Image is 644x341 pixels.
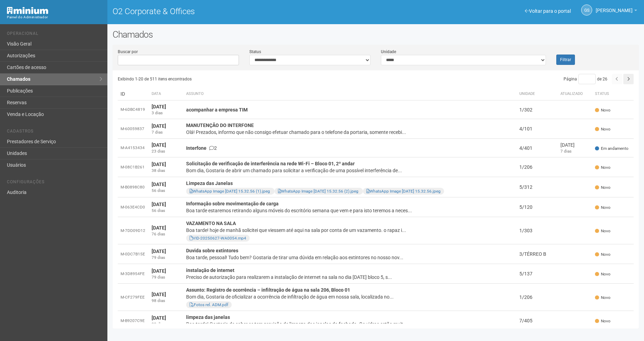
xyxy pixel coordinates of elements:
[152,231,181,237] div: 76 dias
[595,295,611,301] span: Novo
[118,88,149,100] td: ID
[517,217,558,244] td: 1/303
[152,208,181,214] div: 56 dias
[152,188,181,194] div: 56 dias
[595,126,611,132] span: Novo
[186,293,514,300] div: Bom dia, Gostaria de oficializar a ocorrência de infiltração de água em nossa sala, localizada no...
[186,181,233,186] strong: Limpeza das Janelas
[595,185,611,191] span: Novo
[152,225,166,231] strong: [DATE]
[186,267,234,273] strong: instalação de internet
[152,162,166,167] strong: [DATE]
[564,77,607,81] span: Página de 26
[186,123,254,128] strong: MANUTENÇÃO DO INTERFONE
[595,205,611,211] span: Novo
[7,179,102,187] li: Configurações
[152,298,181,304] div: 98 dias
[186,254,514,261] div: Boa tarde, pessoal! Tudo bem? Gostaria de tirar uma dúvida em relação aos extintores no nosso nov...
[595,228,611,234] span: Novo
[118,100,149,119] td: M-6DBC4819
[186,167,514,174] div: Bom dia, Gostaria de abrir um chamado para solicitar a verificação de uma possível interferência ...
[595,271,611,277] span: Novo
[152,129,181,135] div: 7 dias
[595,146,628,152] span: Em andamento
[560,142,589,148] div: [DATE]
[186,274,514,281] div: Preciso de autorização para realizarem a instalação de internet na sala no dia [DATE] bloco 5, s...
[118,284,149,311] td: M-CF279FEE
[118,177,149,197] td: M-B0898C80
[113,29,639,40] h2: Chamados
[152,315,166,321] strong: [DATE]
[595,107,611,113] span: Novo
[517,197,558,217] td: 5/120
[7,7,48,14] img: Minium
[152,202,166,207] strong: [DATE]
[113,7,371,16] h1: O2 Corporate & Offices
[118,157,149,177] td: M-08C1B261
[186,107,248,113] strong: acompanhar a empresa TIM
[186,321,514,328] div: Boa tarde! Gostaria de saber se tem previsão de limpeza das janelas da fachada. Os vidros estão m...
[581,4,592,16] a: GS
[186,287,350,293] strong: Assunto: Registro de ocorrência – infiltração de água na sala 206, Bloco 01
[186,201,279,206] strong: Informação sobre movimentação de carga
[596,1,633,13] span: Gabriela Souza
[517,157,558,177] td: 1/206
[595,318,611,324] span: Novo
[118,119,149,139] td: M-60059837
[517,284,558,311] td: 1/206
[186,207,514,214] div: Boa tarde estaremos retirando alguns móveis do escritório semana que vem e para isto teremos a ne...
[152,321,181,327] div: 99 dias
[152,123,166,129] strong: [DATE]
[118,264,149,284] td: M-3D8954FE
[517,177,558,197] td: 5/312
[152,110,181,116] div: 3 dias
[152,292,166,297] strong: [DATE]
[7,14,102,20] div: Painel do Administrador
[118,217,149,244] td: M-7DD09D12
[517,264,558,284] td: 5/137
[118,74,376,84] div: Exibindo 1-20 de 511 itens encontrados
[152,268,166,274] strong: [DATE]
[186,129,514,136] div: Olá! Prezados, informo que não consigo efetuar chamado para o telefone da portaria, somente receb...
[7,31,102,38] li: Operacional
[190,189,270,194] a: WhatsApp Image [DATE] 15.32.56 (1).jpeg
[190,236,246,241] a: VID-20250627-WA0054.mp4
[558,88,592,100] th: Atualizado
[118,49,138,55] label: Buscar por
[517,119,558,139] td: 4/101
[118,197,149,217] td: M-063E4CD0
[517,100,558,119] td: 1/302
[186,161,355,166] strong: Solicitação de verificação de interferência na rede Wi-Fi – Bloco 01, 2º andar
[152,274,181,280] div: 79 dias
[595,252,611,257] span: Novo
[592,88,634,100] th: Status
[152,142,166,148] strong: [DATE]
[186,248,238,253] strong: Duvida sobre extintores
[278,189,358,194] a: WhatsApp Image [DATE] 15.32.56 (2).jpeg
[152,249,166,254] strong: [DATE]
[517,139,558,157] td: 4/401
[517,244,558,264] td: 3/TÉRREO B
[152,168,181,174] div: 38 dias
[381,49,396,55] label: Unidade
[183,88,517,100] th: Assunto
[118,311,149,331] td: M-B9207C9E
[186,221,236,226] strong: VAZAMENTO NA SALA
[186,145,206,151] strong: Interfone
[190,302,228,307] a: Fotos rel. ADM.pdf
[118,139,149,157] td: M-A4153434
[249,49,261,55] label: Status
[152,182,166,187] strong: [DATE]
[118,244,149,264] td: M-0DC7B15E
[517,311,558,331] td: 7/405
[595,165,611,170] span: Novo
[152,148,181,154] div: 23 dias
[7,129,102,136] li: Cadastros
[596,9,637,14] a: [PERSON_NAME]
[209,145,217,151] span: 2
[186,314,230,320] strong: limpeza das janelas
[517,88,558,100] th: Unidade
[560,149,571,154] span: 7 dias
[556,55,575,65] button: Filtrar
[366,189,441,194] a: WhatsApp Image [DATE] 15.32.56.jpeg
